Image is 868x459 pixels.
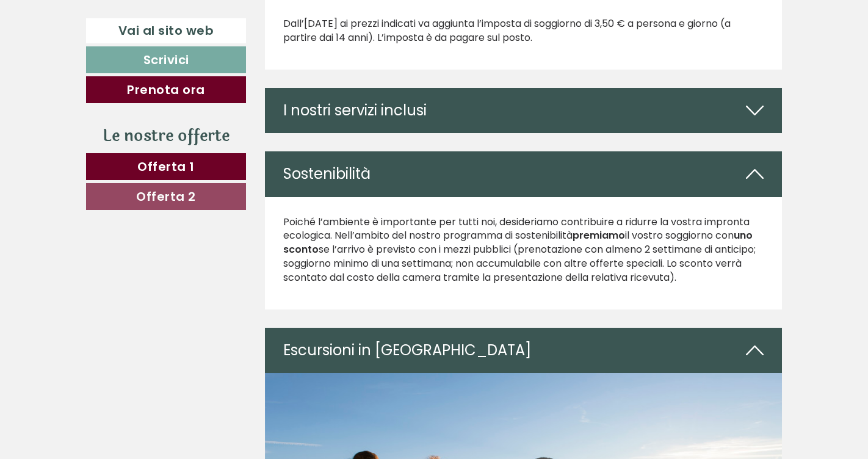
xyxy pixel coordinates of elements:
[18,35,201,45] div: Hotel Goldene Rose
[86,76,246,103] a: Prenota ora
[265,88,783,133] div: I nostri servizi inclusi
[412,316,482,343] button: Invia
[265,151,783,197] div: Sostenibilità
[283,215,764,285] p: Poiché l’ambiente è importante per tutti noi, desideriamo contribuire a ridurre la vostra impront...
[283,17,764,45] p: Dall’[DATE] ai prezzi indicati va aggiunta l’imposta di soggiorno di 3,50 € a persona e giorno (a...
[136,188,196,205] span: Offerta 2
[18,59,201,68] small: 09:36
[283,228,753,256] strong: uno sconto
[9,33,207,70] div: Buon giorno, come possiamo aiutarla?
[573,228,625,242] strong: premiamo
[86,18,246,43] a: Vai al sito web
[137,158,195,175] span: Offerta 1
[265,328,783,373] div: Escursioni in [GEOGRAPHIC_DATA]
[217,9,265,30] div: lunedì
[86,46,246,73] a: Scrivici
[86,125,246,147] div: Le nostre offerte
